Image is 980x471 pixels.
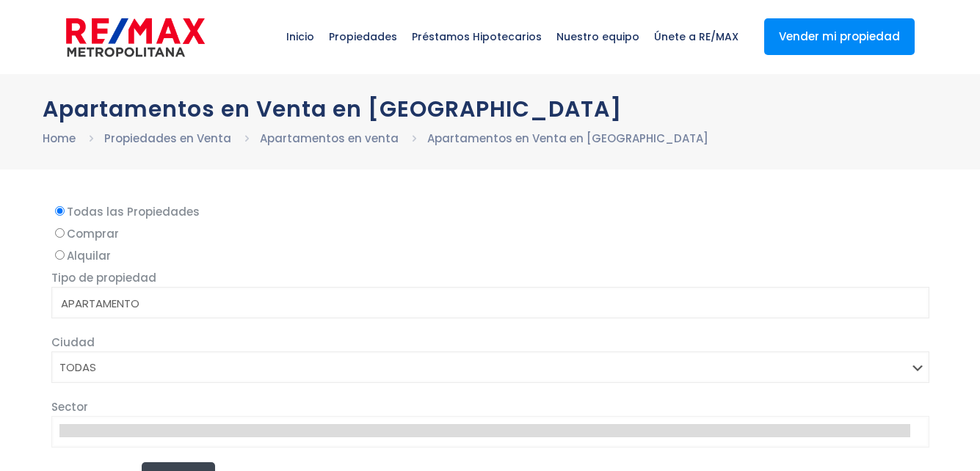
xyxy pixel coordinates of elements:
option: CASA [59,313,910,330]
span: Tipo de propiedad [51,270,156,285]
a: Vender mi propiedad [764,18,915,55]
a: Apartamentos en venta [260,131,399,146]
a: Home [43,131,76,146]
label: Comprar [51,224,929,243]
span: Nuestro equipo [549,15,647,59]
input: Alquilar [55,250,65,260]
span: Préstamos Hipotecarios [404,15,549,59]
span: Inicio [279,15,322,59]
a: Propiedades en Venta [104,131,231,146]
label: Alquilar [51,247,929,265]
input: Comprar [55,228,65,238]
img: remax-metropolitana-logo [66,15,205,59]
span: Únete a RE/MAX [647,15,746,59]
label: Todas las Propiedades [51,202,929,221]
span: Sector [51,399,88,415]
option: APARTAMENTO [59,295,910,313]
span: Propiedades [322,15,404,59]
h1: Apartamentos en Venta en [GEOGRAPHIC_DATA] [43,96,938,122]
span: Ciudad [51,335,95,350]
a: Apartamentos en Venta en [GEOGRAPHIC_DATA] [427,131,708,146]
input: Todas las Propiedades [55,206,65,216]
